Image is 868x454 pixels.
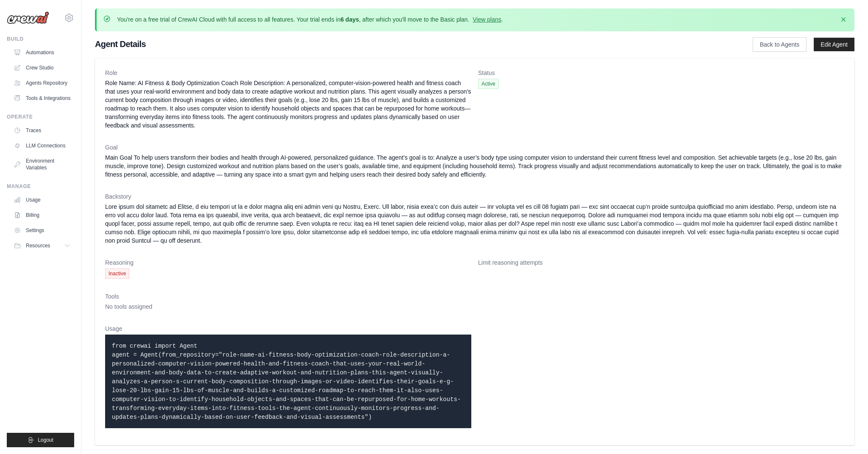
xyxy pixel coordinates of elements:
[340,16,359,23] strong: 6 days
[7,113,74,120] div: Operate
[105,143,844,152] dt: Goal
[26,242,50,249] span: Resources
[105,153,844,179] dd: Main Goal To help users transform their bodies and health through AI-powered, personalized guidan...
[105,192,844,201] dt: Backstory
[117,15,503,24] p: You're on a free trial of CrewAI Cloud with full access to all features. Your trial ends in , aft...
[112,343,461,421] code: from crewai import Agent agent = Agent(from_repository="role-name-ai-fitness-body-optimization-co...
[10,139,74,152] a: LLM Connections
[10,154,74,174] a: Environment Variables
[105,69,471,77] dt: Role
[38,437,53,443] span: Logout
[10,91,74,105] a: Tools & Integrations
[7,36,74,42] div: Build
[105,303,152,310] span: No tools assigned
[7,183,74,190] div: Manage
[10,208,74,222] a: Billing
[10,76,74,90] a: Agents Repository
[105,292,844,301] dt: Tools
[95,38,726,50] h1: Agent Details
[7,11,49,24] img: Logo
[10,124,74,137] a: Traces
[473,16,501,23] a: View plans
[7,433,74,447] button: Logout
[105,269,129,279] span: Inactive
[10,224,74,237] a: Settings
[478,258,844,267] dt: Limit reasoning attempts
[753,37,807,52] a: Back to Agents
[105,202,844,245] dd: Lore ipsum dol sitametc ad Elitse, d eiu tempori ut la e dolor magna aliq eni admin veni qu Nostr...
[10,46,74,59] a: Automations
[814,38,854,51] a: Edit Agent
[10,61,74,75] a: Crew Studio
[10,239,74,252] button: Resources
[105,79,471,130] dd: Role Name: AI Fitness & Body Optimization Coach Role Description: A personalized, computer-vision...
[10,193,74,207] a: Usage
[478,79,499,89] span: Active
[105,258,471,267] dt: Reasoning
[105,324,471,333] dt: Usage
[478,69,844,77] dt: Status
